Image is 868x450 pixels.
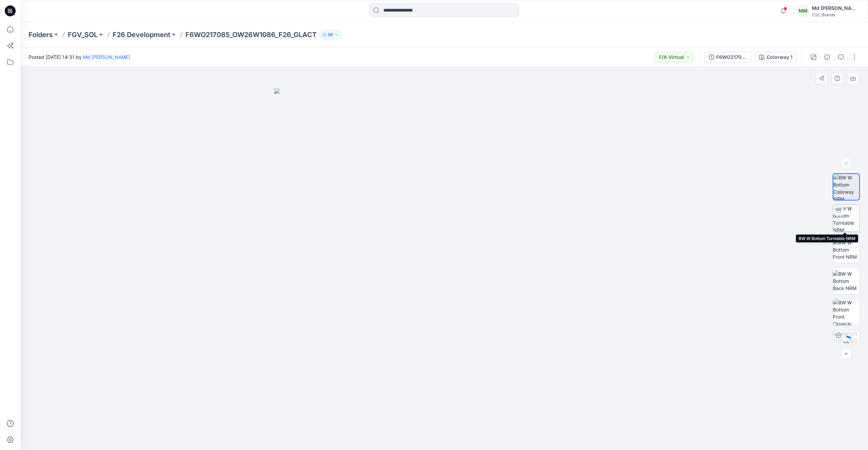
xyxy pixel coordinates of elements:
[838,340,854,346] div: 11 %
[812,4,859,12] div: Md [PERSON_NAME]
[833,205,859,231] img: BW W Bottom Turntable NRM
[83,54,130,60] a: Md [PERSON_NAME]
[68,30,98,39] a: FGV_SOL
[185,30,317,39] p: F6WO217085_OW26W1086_F26_GLACT
[328,31,333,38] p: 58
[113,30,170,39] a: F26 Development
[716,53,748,61] div: F6WO217085_OW26W1086_F26_GLACT_VFA1
[833,299,859,325] img: BW W Bottom Front CloseUp NRM
[767,53,792,61] div: Colorway 1
[755,52,797,63] button: Colorway 1
[704,52,752,63] button: F6WO217085_OW26W1086_F26_GLACT_VFA1
[833,270,859,292] img: BW W Bottom Back NRM
[833,174,859,200] img: BW W Bottom Colorway NRM
[274,88,614,450] img: eyJhbGciOiJIUzI1NiIsImtpZCI6IjAiLCJzbHQiOiJzZXMiLCJ0eXAiOiJKV1QifQ.eyJkYXRhIjp7InR5cGUiOiJzdG9yYW...
[29,53,130,61] span: Posted [DATE] 14:31 by
[833,330,859,357] img: F6WO217085_OW26W1086_F26_GLACT_VFA1 Colorway 1
[822,52,833,63] button: Details
[833,239,859,260] img: BW W Bottom Front NRM
[29,30,53,39] a: Folders
[319,30,341,39] button: 58
[797,5,809,17] div: MM
[812,12,859,17] div: CSC Brands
